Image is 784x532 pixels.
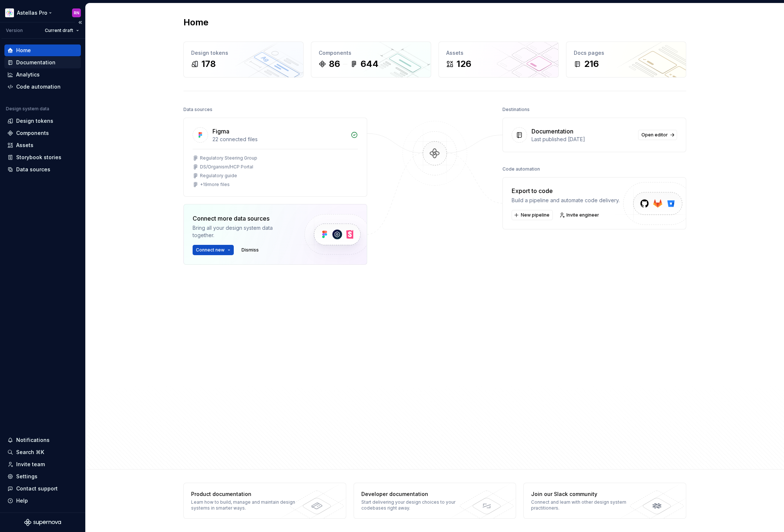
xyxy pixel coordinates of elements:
[75,17,85,28] button: Collapse sidebar
[16,166,50,173] div: Data sources
[191,49,296,57] div: Design tokens
[42,25,82,36] button: Current draft
[238,245,262,255] button: Dismiss
[4,446,81,458] button: Search ⌘K
[354,483,516,519] a: Developer documentationStart delivering your design choices to your codebases right away.
[212,136,346,143] div: 22 connected files
[16,473,37,480] div: Settings
[638,130,677,140] a: Open editor
[16,485,58,492] div: Contact support
[457,58,471,70] div: 126
[200,155,257,161] div: Regulatory Steering Group
[574,49,679,57] div: Docs pages
[4,434,81,446] button: Notifications
[24,519,61,526] svg: Supernova Logo
[531,499,638,511] div: Connect and learn with other design system practitioners.
[16,154,61,161] div: Storybook stories
[200,182,230,188] div: + 19 more files
[4,151,81,163] a: Storybook stories
[521,212,549,218] span: New pipeline
[512,210,553,220] button: New pipeline
[584,58,599,70] div: 216
[200,173,237,179] div: Regulatory guide
[4,139,81,151] a: Assets
[196,247,225,253] span: Connect new
[193,224,292,239] div: Bring all your design system data together.
[16,129,49,137] div: Components
[4,57,81,68] a: Documentation
[4,164,81,175] a: Data sources
[191,499,298,511] div: Learn how to build, manage and maintain design systems in smarter ways.
[16,436,50,444] div: Notifications
[183,17,208,28] h2: Home
[1,5,84,21] button: Astellas ProRN
[183,104,212,115] div: Data sources
[361,499,468,511] div: Start delivering your design choices to your codebases right away.
[212,127,229,136] div: Figma
[4,495,81,507] button: Help
[502,104,530,115] div: Destinations
[319,49,423,57] div: Components
[361,490,468,498] div: Developer documentation
[523,483,686,519] a: Join our Slack communityConnect and learn with other design system practitioners.
[16,47,31,54] div: Home
[74,10,79,16] div: RN
[183,42,304,78] a: Design tokens178
[311,42,431,78] a: Components86644
[201,58,216,70] div: 178
[512,186,620,195] div: Export to code
[16,461,45,468] div: Invite team
[361,58,379,70] div: 644
[531,136,634,143] div: Last published [DATE]
[557,210,602,220] a: Invite engineer
[16,117,53,125] div: Design tokens
[16,142,33,149] div: Assets
[16,497,28,504] div: Help
[512,197,620,204] div: Build a pipeline and automate code delivery.
[193,214,292,223] div: Connect more data sources
[6,28,23,33] div: Version
[183,118,367,197] a: Figma22 connected filesRegulatory Steering GroupDS/Organism/HCP PortalRegulatory guide+19more files
[6,106,49,112] div: Design system data
[531,127,573,136] div: Documentation
[16,449,44,456] div: Search ⌘K
[191,490,298,498] div: Product documentation
[16,71,40,78] div: Analytics
[566,42,686,78] a: Docs pages216
[4,69,81,81] a: Analytics
[329,58,340,70] div: 86
[200,164,253,170] div: DS/Organism/HCP Portal
[16,83,61,90] div: Code automation
[446,49,551,57] div: Assets
[531,490,638,498] div: Join our Slack community
[4,81,81,93] a: Code automation
[17,9,47,17] div: Astellas Pro
[241,247,259,253] span: Dismiss
[16,59,56,66] div: Documentation
[641,132,668,138] span: Open editor
[502,164,540,174] div: Code automation
[45,28,73,33] span: Current draft
[4,471,81,482] a: Settings
[5,8,14,17] img: b2369ad3-f38c-46c1-b2a2-f2452fdbdcd2.png
[4,115,81,127] a: Design tokens
[438,42,559,78] a: Assets126
[4,127,81,139] a: Components
[193,245,234,255] button: Connect new
[566,212,599,218] span: Invite engineer
[183,483,346,519] a: Product documentationLearn how to build, manage and maintain design systems in smarter ways.
[4,458,81,470] a: Invite team
[4,483,81,494] button: Contact support
[4,44,81,56] a: Home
